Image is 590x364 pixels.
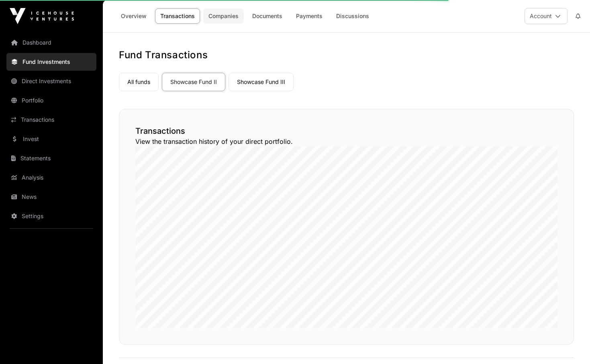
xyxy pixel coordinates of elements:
[6,72,96,90] a: Direct Investments
[550,325,590,364] iframe: Chat Widget
[6,169,96,186] a: Analysis
[10,8,74,24] img: Icehouse Ventures Logo
[135,125,557,137] h2: Transactions
[6,149,96,167] a: Statements
[6,53,96,71] a: Fund Investments
[155,8,200,24] a: Transactions
[6,130,96,148] a: Invest
[331,8,374,24] a: Discussions
[6,207,96,225] a: Settings
[162,73,225,91] a: Showcase Fund II
[525,8,568,24] button: Account
[119,73,159,91] a: All funds
[247,8,288,24] a: Documents
[6,188,96,206] a: News
[116,8,152,24] a: Overview
[6,92,96,109] a: Portfolio
[6,111,96,129] a: Transactions
[119,49,574,61] h1: Fund Transactions
[135,137,557,146] p: View the transaction history of your direct portfolio.
[6,34,96,51] a: Dashboard
[203,8,244,24] a: Companies
[291,8,328,24] a: Payments
[229,73,294,91] a: Showcase Fund III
